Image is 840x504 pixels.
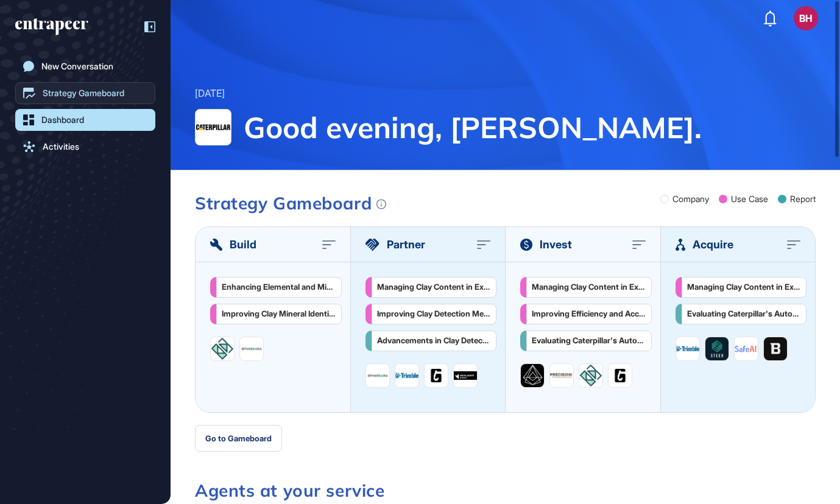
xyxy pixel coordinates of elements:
[794,6,818,30] button: BH
[687,309,802,319] div: Evaluating Caterpillar's Autonomy Investments: Strategies for Future Success
[240,337,263,360] img: image
[196,110,231,145] img: Caterpillar-logo
[195,195,386,212] div: Strategy Gameboard
[43,88,124,98] div: Strategy Gameboard
[705,337,729,360] img: image
[15,109,155,131] a: Dashboard
[15,136,155,158] a: Activities
[454,371,477,380] img: image
[222,309,336,319] div: Improving Clay Mineral Identification for Enhanced Efficiency in Porphyry Copper Exploration
[230,236,256,253] span: Build
[521,364,544,387] img: image
[377,282,492,292] div: Managing Clay Content in Excavated Materials to Prevent Crusher Blockages in Mining Operations
[366,364,389,387] img: image
[735,337,758,360] img: image
[425,364,448,387] img: image
[672,195,709,203] div: Company
[609,364,632,387] img: image
[731,195,768,203] div: Use Case
[195,425,282,452] button: Go to Gameboard
[579,364,602,387] img: image
[377,309,492,319] div: Improving Clay Detection Methods to Enhance Mining Operations and Reduce Maintenance Costs
[15,82,155,104] a: Strategy Gameboard
[41,61,113,71] div: New Conversation
[540,236,572,253] span: Invest
[550,364,573,387] img: image
[41,115,84,125] div: Dashboard
[211,337,234,360] img: image
[676,346,699,351] img: image
[222,282,336,292] div: Enhancing Elemental and Mineral Analysis in Mining and Manufacturing Industries
[244,109,816,145] span: Good evening, [PERSON_NAME].
[790,195,816,203] div: Report
[195,482,816,499] h3: Agents at your service
[15,18,88,35] div: entrapeer-logo
[687,282,802,292] div: Managing Clay Content in Excavated Materials to Prevent Crusher Blockages in Mining Operations
[532,309,646,319] div: Improving Efficiency and Accuracy in Mineral Exploration Techniques
[395,373,418,378] img: image
[387,236,425,253] span: Partner
[693,236,733,253] span: Acquire
[377,336,492,346] div: Advancements in Clay Detection Methods for Mining Efficiency
[532,336,646,346] div: Evaluating Caterpillar's Autonomy Investments: Strategies for Future Success
[764,337,787,360] img: image
[195,86,225,102] div: [DATE]
[15,55,155,77] a: New Conversation
[43,142,79,152] div: Activities
[532,282,646,292] div: Managing Clay Content in Excavated Materials to Prevent Crusher Blockages in Mining Operations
